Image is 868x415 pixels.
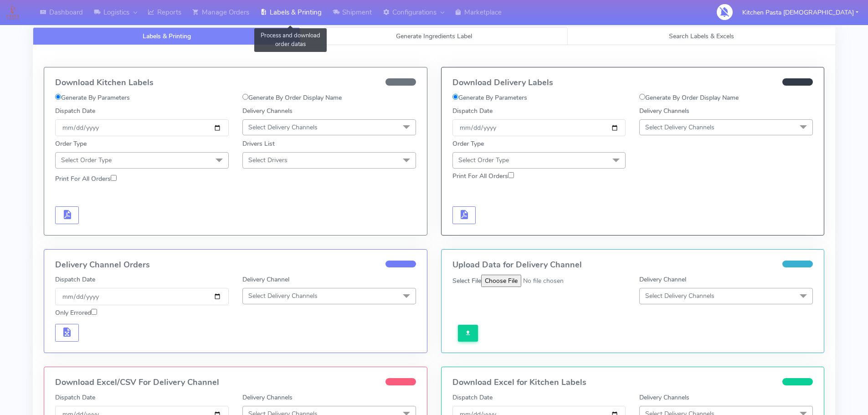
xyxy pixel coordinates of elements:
input: Generate By Order Display Name [242,94,248,100]
span: Generate Ingredients Label [396,32,472,41]
h4: Download Excel for Kitchen Labels [452,378,813,387]
label: Generate By Parameters [452,93,527,102]
input: Only Errored [91,309,97,315]
input: Generate By Parameters [55,94,61,100]
label: Delivery Channel [639,275,686,284]
input: Print For All Orders [508,172,514,178]
label: Select File [452,276,481,286]
label: Generate By Order Display Name [242,93,342,102]
h4: Download Excel/CSV For Delivery Channel [55,378,416,387]
input: Generate By Parameters [452,94,458,100]
label: Drivers List [242,139,275,149]
label: Print For All Orders [452,171,514,181]
label: Delivery Channels [639,106,689,116]
label: Print For All Orders [55,174,117,184]
span: Select Order Type [458,156,509,164]
label: Dispatch Date [452,393,493,402]
span: Select Drivers [248,156,288,164]
input: Generate By Order Display Name [639,94,645,100]
label: Generate By Parameters [55,93,130,102]
span: Select Delivery Channels [645,292,714,300]
label: Dispatch Date [55,106,95,116]
span: Select Delivery Channels [248,123,318,132]
label: Delivery Channels [242,106,293,116]
ul: Tabs [33,27,835,45]
button: Kitchen Pasta [DEMOGRAPHIC_DATA] [735,3,865,22]
label: Dispatch Date [55,275,95,284]
label: Generate By Order Display Name [639,93,739,102]
h4: Download Kitchen Labels [55,78,416,87]
label: Only Errored [55,308,97,318]
label: Order Type [452,139,484,149]
span: Select Delivery Channels [645,123,714,132]
label: Dispatch Date [452,106,493,116]
span: Labels & Printing [143,32,191,41]
span: Select Delivery Channels [248,292,318,300]
span: Select Order Type [61,156,112,164]
h4: Upload Data for Delivery Channel [452,261,813,270]
input: Print For All Orders [111,175,117,181]
label: Delivery Channels [242,393,293,402]
label: Delivery Channels [639,393,689,402]
label: Delivery Channel [242,275,289,284]
label: Order Type [55,139,87,149]
h4: Download Delivery Labels [452,78,813,87]
h4: Delivery Channel Orders [55,261,416,270]
label: Dispatch Date [55,393,95,402]
span: Search Labels & Excels [669,32,734,41]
